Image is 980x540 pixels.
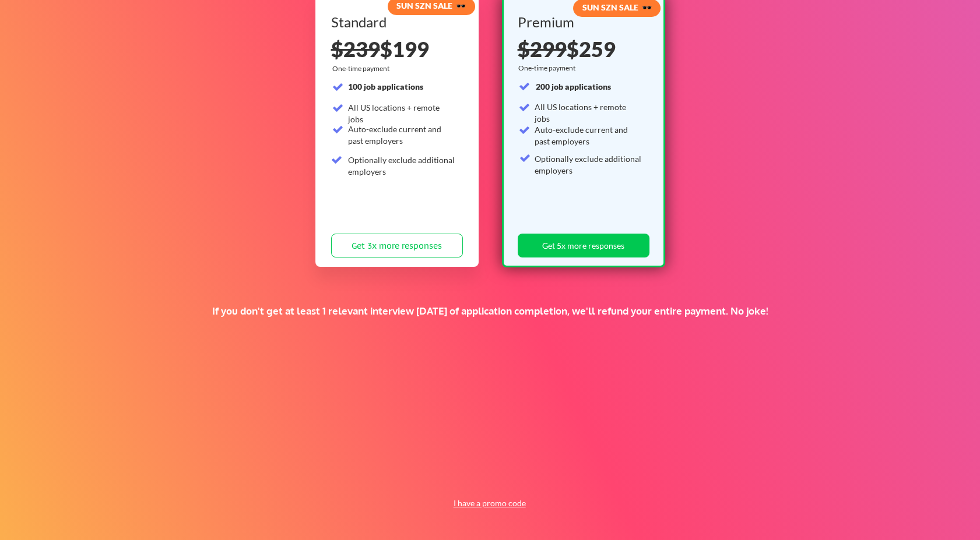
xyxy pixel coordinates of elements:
div: $199 [331,38,463,59]
strong: 100 job applications [348,82,423,91]
div: Premium [518,15,646,29]
div: $259 [518,38,646,59]
div: Optionally exclude additional employers [348,154,456,177]
button: Get 3x more responses [331,234,463,257]
div: All US locations + remote jobs [348,102,456,125]
div: One-time payment [518,63,579,73]
button: I have a promo code [447,496,532,510]
div: One-time payment [332,64,393,73]
button: Get 5x more responses [518,234,649,257]
strong: SUN SZN SALE 🕶️ [396,1,466,10]
div: If you don't get at least 1 relevant interview [DATE] of application completion, we'll refund you... [202,305,778,317]
div: Auto-exclude current and past employers [348,123,456,146]
div: Standard [331,15,459,29]
s: $299 [518,36,567,62]
strong: 200 job applications [536,82,611,91]
strong: SUN SZN SALE 🕶️ [582,2,652,12]
div: Optionally exclude additional employers [535,153,643,176]
div: All US locations + remote jobs [535,101,643,124]
s: $239 [331,36,380,62]
div: Auto-exclude current and past employers [535,124,643,147]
